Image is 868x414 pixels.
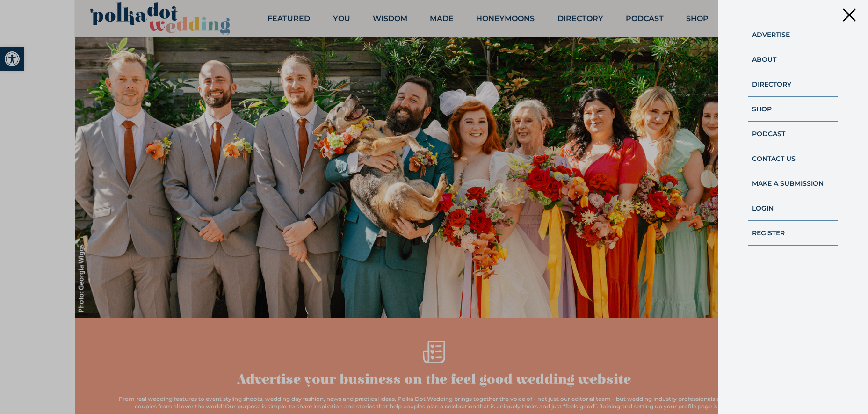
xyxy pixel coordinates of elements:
a: Advertise [752,30,790,39]
a: Contact Us [752,154,796,163]
a: Register [752,229,785,237]
a: Podcast [752,130,785,138]
a: Shop [752,105,772,113]
a: Make A Submission [752,179,824,188]
a: About [752,55,776,64]
a: Directory [752,80,791,88]
a: Login [752,204,774,212]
